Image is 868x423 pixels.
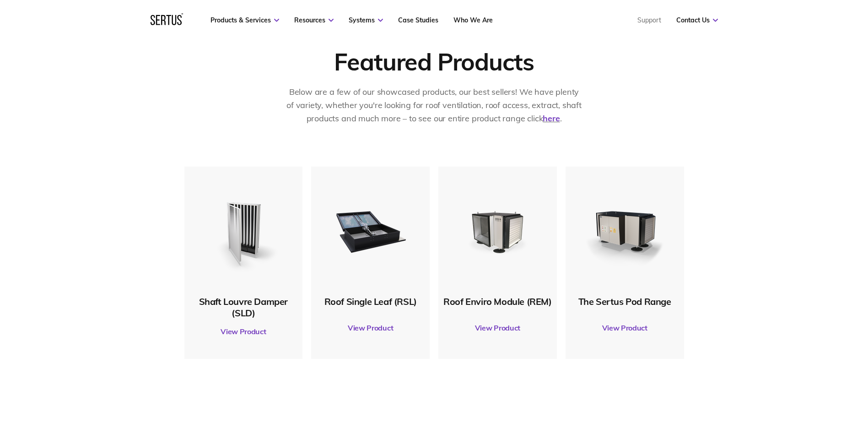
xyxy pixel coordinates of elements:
div: The Sertus Pod Range [570,296,679,307]
a: here [543,113,560,124]
a: View Product [189,319,298,344]
div: Roof Single Leaf (RSL) [316,296,425,307]
div: Shaft Louvre Damper (SLD) [189,296,298,319]
a: Who We Are [453,16,493,24]
a: Contact Us [676,16,718,24]
div: Featured Products [334,47,534,76]
p: Below are a few of our showcased products, our best sellers! We have plenty of variety, whether y... [286,86,583,125]
a: Case Studies [398,16,438,24]
a: Support [637,16,661,24]
a: Products & Services [210,16,279,24]
a: View Product [316,315,425,341]
a: View Product [443,315,552,341]
iframe: Chat Widget [703,317,868,423]
a: Resources [294,16,334,24]
a: View Product [570,315,679,341]
div: Roof Enviro Module (REM) [443,296,552,307]
a: Systems [349,16,383,24]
